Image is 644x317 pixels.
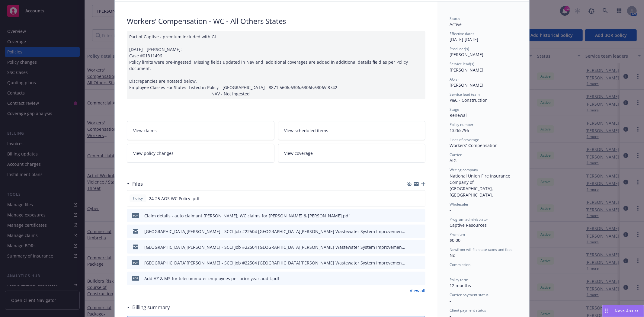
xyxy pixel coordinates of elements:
[450,217,488,222] span: Program administrator
[133,127,157,134] span: View claims
[284,127,328,134] span: View scheduled items
[450,16,460,21] span: Status
[408,260,413,266] button: download file
[132,276,139,280] span: pdf
[417,195,423,202] button: preview file
[450,237,460,243] span: $0.00
[418,228,423,235] button: preview file
[450,142,498,148] span: Workers' Compensation
[132,196,144,201] span: Policy
[132,260,139,265] span: pdf
[133,150,174,156] span: View policy changes
[149,195,200,202] span: 24-25 AOS WC Policy .pdf
[450,173,511,198] span: National Union Fire Insurance Company of [GEOGRAPHIC_DATA], [GEOGRAPHIC_DATA].
[450,232,465,237] span: Premium
[450,277,468,282] span: Policy term
[450,167,478,172] span: Writing company
[132,180,143,188] h3: Files
[408,213,413,219] button: download file
[278,121,426,140] a: View scheduled items
[450,61,474,66] span: Service lead(s)
[450,67,483,73] span: [PERSON_NAME]
[284,150,313,156] span: View coverage
[132,303,170,311] h3: Billing summary
[450,152,462,157] span: Carrier
[144,260,405,266] div: [GEOGRAPHIC_DATA][PERSON_NAME] - SCCI Job #22504 [GEOGRAPHIC_DATA][PERSON_NAME] Wastewater System...
[450,52,483,57] span: [PERSON_NAME]
[127,121,274,140] a: View claims
[450,262,470,267] span: Commission
[127,303,170,311] div: Billing summary
[450,267,451,273] span: -
[127,180,143,188] div: Files
[418,275,423,282] button: preview file
[450,21,462,27] span: Active
[127,31,425,99] div: Part of Captive - premium included with GL ______________________________________________________...
[450,158,457,163] span: AIG
[144,213,350,219] div: Claim details - auto claimant [PERSON_NAME]; WC claims for [PERSON_NAME] & [PERSON_NAME].pdf
[450,137,479,142] span: Lines of coverage
[408,244,413,250] button: download file
[418,244,423,250] button: preview file
[144,244,405,250] div: [GEOGRAPHIC_DATA][PERSON_NAME] - SCCI Job #22504 [GEOGRAPHIC_DATA][PERSON_NAME] Wastewater System...
[278,144,426,163] a: View coverage
[408,228,413,235] button: download file
[450,107,459,112] span: Stage
[450,31,474,36] span: Effective dates
[450,202,469,207] span: Wholesaler
[418,213,423,219] button: preview file
[132,213,139,218] span: pdf
[450,97,488,103] span: P&C - Construction
[450,127,469,133] span: 13265796
[408,275,413,282] button: download file
[602,305,644,317] button: Nova Assist
[450,308,486,313] span: Client payment status
[127,144,274,163] a: View policy changes
[450,112,467,118] span: Renewal
[127,16,425,26] div: Workers' Compensation - WC - All Others States
[450,82,483,88] span: [PERSON_NAME]
[408,195,412,202] button: download file
[450,46,469,51] span: Producer(s)
[450,247,512,252] span: Newfront will file state taxes and fees
[450,298,451,304] span: -
[450,252,455,258] span: No
[603,305,610,317] div: Drag to move
[450,122,473,127] span: Policy number
[450,222,487,228] span: Captive Resources
[450,31,517,43] div: [DATE] - [DATE]
[450,283,471,288] span: 12 months
[144,228,405,235] div: [GEOGRAPHIC_DATA][PERSON_NAME] - SCCI Job #22504 [GEOGRAPHIC_DATA][PERSON_NAME] Wastewater System...
[450,92,480,97] span: Service lead team
[144,275,279,282] div: Add AZ & MS for telecommuter employees per prior year audit.pdf
[418,260,423,266] button: preview file
[450,292,489,297] span: Carrier payment status
[450,77,459,82] span: AC(s)
[615,308,639,313] span: Nova Assist
[410,287,425,294] a: View all
[450,207,451,213] span: -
